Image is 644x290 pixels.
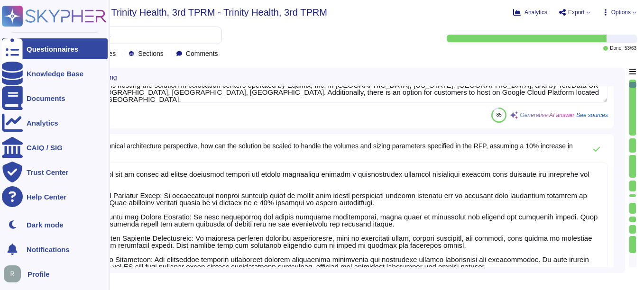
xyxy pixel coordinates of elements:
[2,38,108,59] a: Questionnaires
[610,46,623,51] span: Done:
[27,144,63,151] div: CAIQ / SIG
[76,142,573,156] span: From a technical architecture perspective, how can the solution be scaled to handle the volumes a...
[27,193,66,200] div: Help Center
[27,246,70,253] span: Notifications
[513,9,547,16] button: Analytics
[186,50,218,57] span: Comments
[28,271,50,278] span: Profile
[2,88,108,109] a: Documents
[138,50,164,57] span: Sections
[27,95,65,102] div: Documents
[27,70,83,77] div: Knowledge Base
[27,119,58,127] div: Analytics
[27,169,68,176] div: Trust Center
[4,265,21,282] img: user
[611,9,631,15] span: Options
[625,46,636,51] span: 53 / 63
[111,8,327,17] span: Trinity Health, 3rd TPRM - Trinity Health, 3rd TPRM
[520,112,574,118] span: Generative AI answer
[27,221,64,228] div: Dark mode
[2,63,108,84] a: Knowledge Base
[576,112,608,118] span: See sources
[2,263,28,284] button: user
[2,186,108,207] a: Help Center
[2,112,108,133] a: Analytics
[27,45,78,53] div: Questionnaires
[64,73,608,103] textarea: The vendor is hosting the solution in colocation centers operated by Equinix, Inc. in [GEOGRAPHIC...
[37,27,221,44] input: Search by keywords
[2,162,108,182] a: Trust Center
[497,112,502,118] span: 85
[2,137,108,158] a: CAIQ / SIG
[568,9,585,15] span: Export
[524,9,547,15] span: Analytics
